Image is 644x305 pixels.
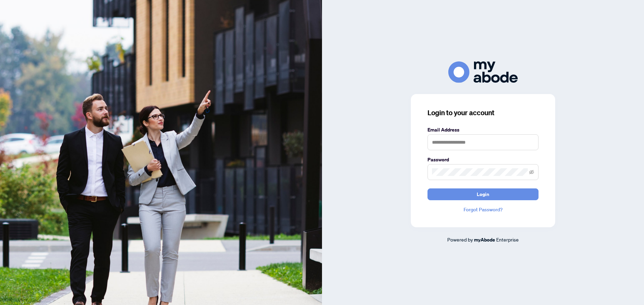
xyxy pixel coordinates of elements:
[427,188,539,200] button: Login
[447,236,473,243] span: Powered by
[477,189,489,200] span: Login
[529,170,534,175] span: eye-invisible
[496,236,519,243] span: Enterprise
[427,126,539,134] label: Email Address
[474,236,495,244] a: myAbode
[427,108,539,118] h3: Login to your account
[427,156,539,163] label: Password
[427,206,539,213] a: Forgot Password?
[448,61,518,83] img: ma-logo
